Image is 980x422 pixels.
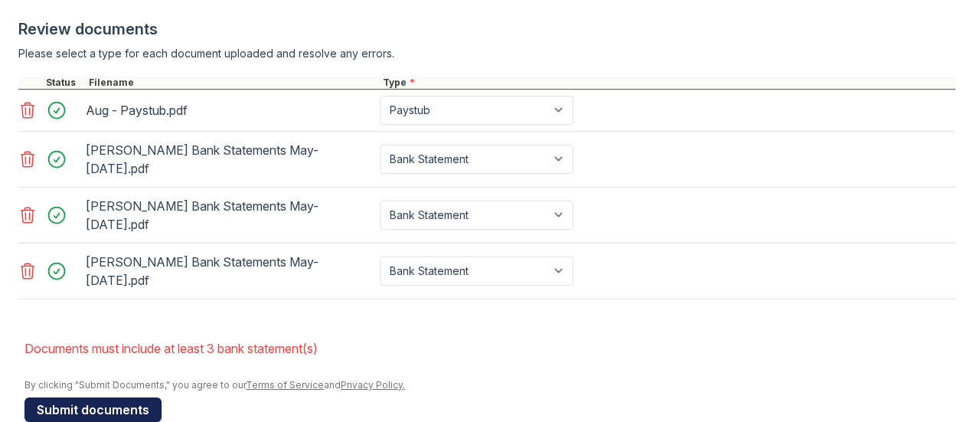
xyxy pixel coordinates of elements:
[24,379,955,391] div: By clicking "Submit Documents," you agree to our and
[86,250,374,293] div: [PERSON_NAME] Bank Statements May-[DATE].pdf
[24,333,955,364] li: Documents must include at least 3 bank statement(s)
[86,194,374,237] div: [PERSON_NAME] Bank Statements May-[DATE].pdf
[246,379,324,391] a: Terms of Service
[380,77,955,89] div: Type
[86,138,374,181] div: [PERSON_NAME] Bank Statements May-[DATE].pdf
[86,77,380,89] div: Filename
[43,77,86,89] div: Status
[18,18,955,40] div: Review documents
[341,379,405,391] a: Privacy Policy.
[18,46,955,61] div: Please select a type for each document uploaded and resolve any errors.
[86,98,374,123] div: Aug - Paystub.pdf
[24,397,162,422] button: Submit documents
